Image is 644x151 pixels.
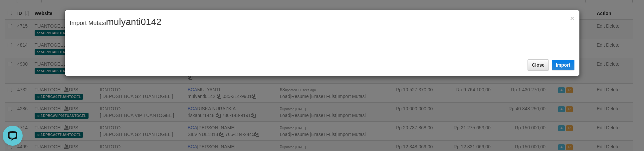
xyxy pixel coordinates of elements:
span: mulyanti0142 [106,17,162,27]
button: Close [528,59,549,71]
span: × [570,14,574,22]
span: Import Mutasi [70,20,162,26]
button: Open LiveChat chat widget [3,3,23,23]
button: Close [570,15,574,22]
button: Import [552,60,574,70]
